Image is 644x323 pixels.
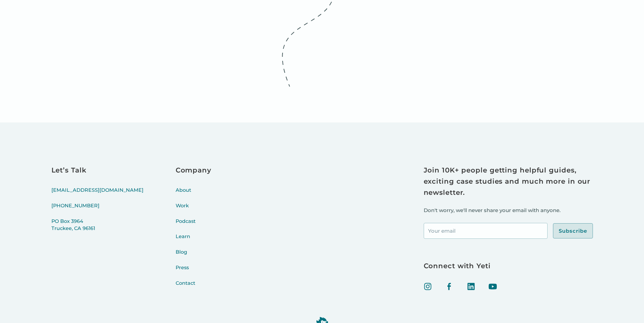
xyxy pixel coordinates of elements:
h3: Join 10K+ people getting helpful guides, exciting case studies and much more in our newsletter. [424,165,593,198]
h3: Let’s Talk [51,165,143,176]
form: Footer Newsletter Signup [424,223,593,239]
a: Blog [176,249,212,264]
img: Instagram icon [424,282,432,291]
a: Podcast [176,218,212,233]
input: Subscribe [553,223,593,239]
h3: Connect with Yeti [424,260,593,272]
a: [PHONE_NUMBER] [51,202,143,218]
a: Learn [176,233,212,249]
a: [EMAIL_ADDRESS][DOMAIN_NAME] [51,187,143,202]
input: Your email [424,223,548,239]
a: Press [176,264,212,280]
p: Don't worry, we'll never share your email with anyone. [424,206,593,215]
h3: Company [176,165,212,176]
a: Contact [176,280,212,295]
a: Work [176,202,212,218]
a: About [176,187,212,202]
img: Youtube icon [489,282,497,291]
img: facebook icon [445,282,453,291]
img: linked in icon [467,282,475,291]
a: PO Box 3964Truckee, CA 96161 [51,218,143,241]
